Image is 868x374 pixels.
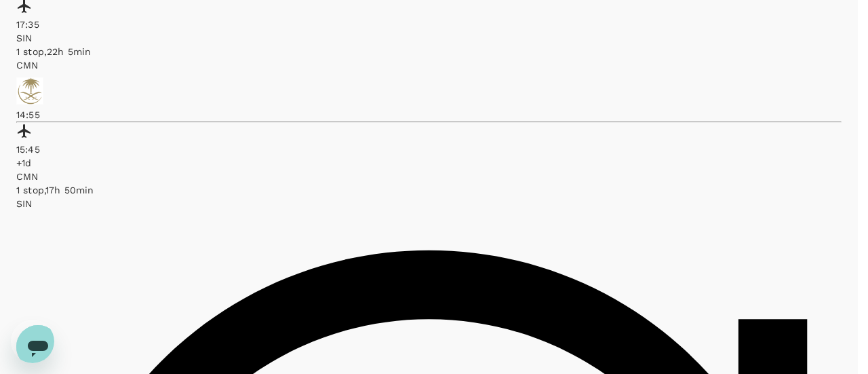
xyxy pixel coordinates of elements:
[16,197,842,210] p: SIN
[16,18,842,31] p: 17:35
[5,5,49,49] button: Open messaging window
[16,31,842,45] p: SIN
[16,58,842,72] p: CMN
[16,77,43,105] img: SV
[16,108,842,121] p: 14:55
[16,183,842,197] div: 1 stop , 17h 50min
[16,143,842,156] p: 15:45
[11,320,54,363] iframe: Button to launch messaging window, conversation in progress
[16,157,31,168] span: +1d
[16,45,842,58] div: 1 stop , 22h 5min
[16,170,842,183] p: CMN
